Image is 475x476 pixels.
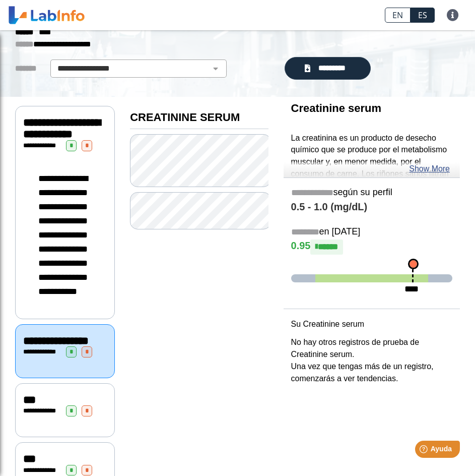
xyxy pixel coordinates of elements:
[291,318,452,330] p: Su Creatinine serum
[130,111,240,124] b: CREATININE SERUM
[291,240,452,255] h4: 0.95
[409,163,450,175] a: Show More
[291,336,452,385] p: No hay otros registros de prueba de Creatinine serum. Una vez que tengas más de un registro, come...
[291,132,452,373] p: La creatinina es un producto de desecho químico que se produce por el metabolismo muscular y, en ...
[291,201,452,213] h4: 0.5 - 1.0 (mg/dL)
[385,8,411,23] a: EN
[291,187,452,199] h5: según su perfil
[411,8,435,23] a: ES
[291,226,452,238] h5: en [DATE]
[385,437,464,465] iframe: Help widget launcher
[291,102,381,114] b: Creatinine serum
